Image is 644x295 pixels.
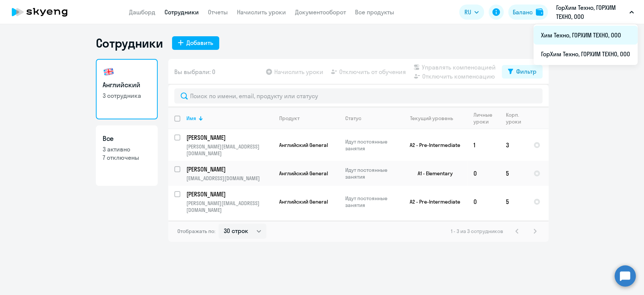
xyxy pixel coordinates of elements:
[397,186,467,218] td: A2 - Pre-Intermediate
[177,228,215,235] span: Отображать по:
[129,8,155,16] a: Дашборд
[237,8,286,16] a: Начислить уроки
[556,3,626,21] p: ГорХим Техно, ГОРХИМ ТЕХНО, ООО
[103,134,151,144] h3: Все
[464,8,471,17] span: RU
[174,88,543,103] input: Поиск по имени, email, продукту или статусу
[500,129,527,161] td: 3
[103,80,151,90] h3: Английский
[345,167,397,180] p: Идут постоянные занятия
[473,111,493,125] div: Личные уроки
[500,186,527,218] td: 5
[467,186,500,218] td: 0
[513,8,533,17] div: Баланс
[172,36,219,50] button: Добавить
[295,8,346,16] a: Документооборот
[502,65,543,79] button: Фильтр
[345,138,397,152] p: Идут постоянные занятия
[186,133,273,142] a: [PERSON_NAME]
[345,115,361,122] div: Статус
[536,8,543,16] img: balance
[279,115,339,122] div: Продукт
[508,5,548,20] button: Балансbalance
[186,38,213,47] div: Добавить
[500,161,527,186] td: 5
[103,66,115,78] img: english
[552,3,638,21] button: ГорХим Техно, ГОРХИМ ТЕХНО, ООО
[403,115,467,122] div: Текущий уровень
[506,111,527,125] div: Корп. уроки
[96,125,158,186] a: Все3 активно7 отключены
[186,133,272,142] p: [PERSON_NAME]
[279,115,300,122] div: Продукт
[186,115,273,122] div: Имя
[345,195,397,209] p: Идут постоянные занятия
[186,190,272,198] p: [PERSON_NAME]
[516,67,536,76] div: Фильтр
[186,200,273,213] p: [PERSON_NAME][EMAIL_ADDRESS][DOMAIN_NAME]
[279,198,328,205] span: Английский General
[103,153,151,162] p: 7 отключены
[467,129,500,161] td: 1
[506,111,521,125] div: Корп. уроки
[96,59,158,119] a: Английский3 сотрудника
[96,36,163,51] h1: Сотрудники
[186,115,196,122] div: Имя
[345,115,397,122] div: Статус
[467,161,500,186] td: 0
[279,142,328,148] span: Английский General
[473,111,500,125] div: Личные уроки
[103,145,151,153] p: 3 активно
[397,129,467,161] td: A2 - Pre-Intermediate
[533,24,638,65] ul: RU
[397,161,467,186] td: A1 - Elementary
[208,8,228,16] a: Отчеты
[410,115,453,122] div: Текущий уровень
[459,5,484,20] button: RU
[355,8,394,16] a: Все продукты
[279,170,328,177] span: Английский General
[186,175,273,182] p: [EMAIL_ADDRESS][DOMAIN_NAME]
[186,165,273,173] a: [PERSON_NAME]
[451,228,503,235] span: 1 - 3 из 3 сотрудников
[186,165,272,173] p: [PERSON_NAME]
[103,91,151,100] p: 3 сотрудника
[186,143,273,157] p: [PERSON_NAME][EMAIL_ADDRESS][DOMAIN_NAME]
[174,67,215,76] span: Вы выбрали: 0
[164,8,199,16] a: Сотрудники
[186,190,273,198] a: [PERSON_NAME]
